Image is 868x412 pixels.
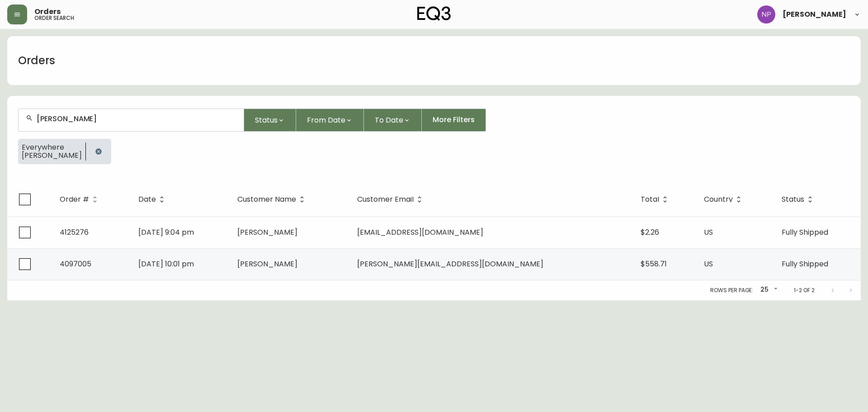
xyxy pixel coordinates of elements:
[60,227,89,237] span: 4125276
[307,114,345,126] span: From Date
[138,227,194,237] span: [DATE] 9:04 pm
[417,6,451,21] img: logo
[641,195,671,204] span: Total
[433,115,475,125] span: More Filters
[782,227,828,237] span: Fully Shipped
[255,114,278,126] span: Status
[641,227,659,237] span: $2.26
[364,109,422,132] button: To Date
[237,195,308,204] span: Customer Name
[704,259,713,269] span: US
[641,259,667,269] span: $558.71
[641,197,659,202] span: Total
[37,114,236,123] input: Search
[357,197,414,202] span: Customer Email
[138,259,194,269] span: [DATE] 10:01 pm
[357,195,425,204] span: Customer Email
[710,286,753,294] p: Rows per page:
[18,53,55,68] h1: Orders
[357,227,483,237] span: [EMAIL_ADDRESS][DOMAIN_NAME]
[422,109,486,132] button: More Filters
[60,195,101,204] span: Order #
[357,259,543,269] span: [PERSON_NAME][EMAIL_ADDRESS][DOMAIN_NAME]
[22,152,82,160] span: [PERSON_NAME]
[794,286,815,294] p: 1-2 of 2
[782,197,804,202] span: Status
[704,227,713,237] span: US
[34,8,61,15] span: Orders
[34,15,74,21] h5: order search
[244,109,296,132] button: Status
[296,109,364,132] button: From Date
[783,11,846,18] span: [PERSON_NAME]
[704,197,733,202] span: Country
[375,114,403,126] span: To Date
[138,195,168,204] span: Date
[60,197,89,202] span: Order #
[757,283,779,298] div: 25
[237,259,297,269] span: [PERSON_NAME]
[704,195,745,204] span: Country
[22,143,82,152] span: Everywhere
[237,227,297,237] span: [PERSON_NAME]
[782,195,816,204] span: Status
[237,197,296,202] span: Customer Name
[757,5,775,24] img: 50f1e64a3f95c89b5c5247455825f96f
[782,259,828,269] span: Fully Shipped
[60,259,91,269] span: 4097005
[138,197,156,202] span: Date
